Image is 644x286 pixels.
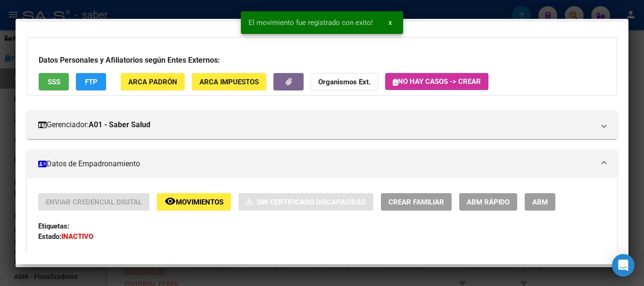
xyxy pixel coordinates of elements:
strong: INACTIVO [61,232,93,241]
button: x [381,14,399,31]
h3: Datos Personales y Afiliatorios según Entes Externos: [39,55,605,66]
span: ARCA Impuestos [199,78,259,86]
div: Open Intercom Messenger [612,254,635,277]
span: ARCA Padrón [128,78,177,86]
mat-expansion-panel-header: Gerenciador:A01 - Saber Salud [27,111,617,139]
span: [DATE] [38,253,121,261]
span: El movimiento fue registrado con exito! [248,18,373,27]
strong: Estado: [38,232,61,241]
span: ABM Rápido [467,198,510,206]
span: Enviar Credencial Digital [46,198,142,206]
mat-panel-title: Datos de Empadronamiento [38,158,594,170]
button: No hay casos -> Crear [385,73,488,90]
button: ARCA Impuestos [192,73,266,90]
button: ARCA Padrón [121,73,185,90]
strong: Última Alta Formal: [38,253,99,261]
button: SSS [39,73,69,90]
button: FTP [76,73,106,90]
span: Movimientos [176,198,223,206]
button: Enviar Credencial Digital [38,193,149,211]
span: No hay casos -> Crear [393,77,481,86]
mat-icon: remove_red_eye [165,196,176,207]
button: Movimientos [157,193,231,211]
span: SSS [48,78,60,86]
mat-expansion-panel-header: Datos de Empadronamiento [27,150,617,178]
button: ABM [525,193,555,211]
strong: A01 - Saber Salud [89,119,150,131]
strong: Etiquetas: [38,222,69,230]
span: x [388,18,392,27]
span: FTP [85,78,98,86]
mat-panel-title: Gerenciador: [38,119,594,131]
strong: Organismos Ext. [318,78,371,86]
button: ABM Rápido [459,193,517,211]
button: Crear Familiar [381,193,452,211]
span: Sin Certificado Discapacidad [257,198,366,206]
span: Crear Familiar [388,198,444,206]
button: Sin Certificado Discapacidad [239,193,373,211]
span: ABM [532,198,548,206]
button: Organismos Ext. [311,73,378,90]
